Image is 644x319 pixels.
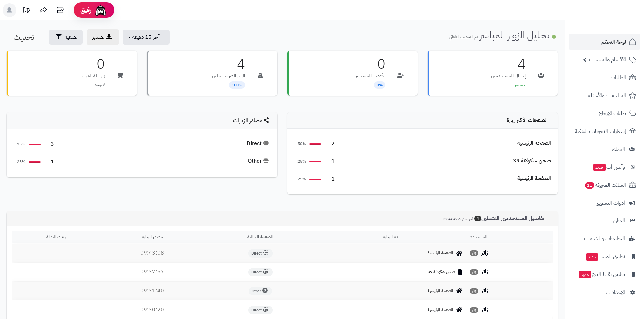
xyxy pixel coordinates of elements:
[481,287,488,295] strong: زائر
[8,30,45,45] button: تحديث
[443,216,473,221] small: آخر تحديث:
[55,305,57,314] span: -
[470,269,478,275] span: زائر
[18,3,35,19] a: تحديثات المنصة
[247,140,270,148] div: Direct
[87,29,119,45] a: تصدير
[80,6,91,14] span: رفيق
[593,162,625,172] span: وآتس آب
[612,216,625,225] span: التقارير
[354,73,385,79] p: الأعضاء المسجلين
[588,91,626,100] span: المراجعات والأسئلة
[569,141,640,157] a: العملاء
[569,87,640,104] a: المراجعات والأسئلة
[443,216,457,221] span: 09:44:47
[14,117,270,124] h4: مصادر الزيارات
[55,249,57,257] span: -
[249,287,272,295] span: Other
[212,57,245,71] h3: 4
[428,307,453,313] span: الصفحة الرئيسية
[132,33,160,41] span: آخر 15 دقيقة
[55,268,57,276] span: -
[428,269,455,275] span: صحن شكولاتة 39
[601,37,626,47] span: لوحة التحكم
[44,158,54,166] span: 1
[317,231,467,244] th: مدة الزيارة
[517,139,551,147] div: الصفحة الرئيسية
[248,268,273,276] span: Direct
[513,157,551,165] div: صحن شكولاتة 39
[325,158,335,165] span: 1
[491,73,526,79] p: إجمالي المستخدمين
[100,231,204,244] th: مصدر الزيارة
[481,249,488,257] strong: زائر
[14,159,25,165] span: 25%
[100,282,204,300] td: 09:31:40
[612,144,625,154] span: العملاء
[13,31,34,43] span: تحديث
[65,33,77,41] span: تصفية
[579,271,591,278] span: جديد
[248,306,273,314] span: Direct
[584,180,626,190] span: السلات المتروكة
[49,30,83,45] button: تصفية
[569,213,640,229] a: التقارير
[481,268,488,276] strong: زائر
[470,250,478,256] span: زائر
[569,177,640,193] a: السلات المتروكة11
[44,140,54,148] span: 3
[12,231,100,244] th: وقت البداية
[606,288,625,297] span: الإعدادات
[467,231,553,244] th: المستخدم
[517,175,551,182] div: الصفحة الرئيسية
[598,18,638,32] img: logo-2.png
[474,216,481,221] span: 4
[449,34,479,40] small: يتم التحديث التلقائي
[491,57,526,71] h3: 4
[596,198,625,208] span: أدوات التسويق
[248,249,273,258] span: Direct
[82,57,105,71] h3: 0
[569,105,640,122] a: طلبات الإرجاع
[248,157,270,165] div: Other
[428,250,453,256] span: الصفحة الرئيسية
[294,117,551,124] h4: الصفحات الأكثر زيارة
[569,231,640,247] a: التطبيقات والخدمات
[470,288,478,294] span: زائر
[100,244,204,262] td: 09:43:08
[578,270,625,279] span: تطبيق نقاط البيع
[229,81,245,89] span: 100%
[470,307,478,313] span: زائر
[294,159,306,164] span: 25%
[82,73,105,79] p: في سلة الشراء
[212,73,245,79] p: الزوار الغير مسجلين
[449,29,558,41] h1: تحليل الزوار المباشر
[123,30,170,45] button: آخر 15 دقيقة
[569,266,640,283] a: تطبيق نقاط البيعجديد
[354,57,385,71] h3: 0
[599,109,626,118] span: طلبات الإرجاع
[438,215,553,222] h3: تفاصيل المستخدمين النشطين
[589,55,626,64] span: الأقسام والمنتجات
[584,234,625,243] span: التطبيقات والخدمات
[569,195,640,211] a: أدوات التسويق
[515,82,526,88] span: • مباشر
[569,284,640,300] a: الإعدادات
[569,70,640,86] a: الطلبات
[585,182,594,189] span: 11
[294,176,306,182] span: 25%
[325,175,335,183] span: 1
[14,141,25,147] span: 75%
[569,123,640,139] a: إشعارات التحويلات البنكية
[204,231,317,244] th: الصفحة الحالية
[374,81,385,89] span: 0%
[575,127,626,136] span: إشعارات التحويلات البنكية
[294,141,306,147] span: 50%
[325,140,335,148] span: 2
[100,263,204,281] td: 09:37:57
[569,159,640,175] a: وآتس آبجديد
[55,287,57,295] span: -
[94,82,105,88] span: لا يوجد
[593,164,606,171] span: جديد
[481,305,488,314] strong: زائر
